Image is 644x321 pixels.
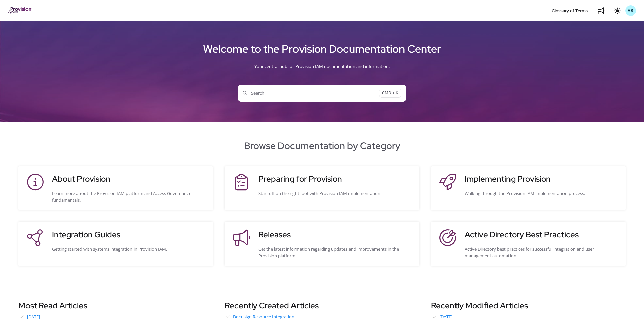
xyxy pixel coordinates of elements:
div: Learn more about the Provision IAM platform and Access Governance fundamentals. [52,190,206,203]
h3: About Provision [52,173,206,185]
a: Preparing for ProvisionStart off on the right foot with Provision IAM implementation. [231,173,413,203]
span: Search [243,90,379,97]
h3: Releases [258,229,413,241]
a: Integration GuidesGetting started with systems integration in Provision IAM. [25,229,206,259]
img: brand logo [8,7,32,14]
a: Active Directory Best PracticesActive Directory best practices for successful integration and use... [438,229,619,259]
button: AR [625,5,636,16]
h3: Most Read Articles [18,300,213,312]
h3: Recently Created Articles [225,300,419,312]
div: Start off on the right foot with Provision IAM implementation. [258,190,413,197]
span: AR [628,8,634,14]
a: About ProvisionLearn more about the Provision IAM platform and Access Governance fundamentals. [25,173,206,203]
h1: Welcome to the Provision Documentation Center [8,40,636,58]
h3: Integration Guides [52,229,206,241]
a: Whats new [596,5,606,16]
h3: Active Directory Best Practices [465,229,619,241]
a: Project logo [8,7,32,15]
a: Implementing ProvisionWalking through the Provision IAM implementation process. [438,173,619,203]
a: ReleasesGet the latest information regarding updates and improvements in the Provision platform. [231,229,413,259]
div: Getting started with systems integration in Provision IAM. [52,246,206,252]
div: Get the latest information regarding updates and improvements in the Provision platform. [258,246,413,259]
h3: Implementing Provision [465,173,619,185]
div: Your central hub for Provision IAM documentation and information. [8,58,636,75]
h3: Recently Modified Articles [431,300,626,312]
span: CMD + K [379,89,401,98]
button: Theme options [612,5,623,16]
span: Glossary of Terms [552,8,588,14]
div: Active Directory best practices for successful integration and user management automation. [465,246,619,259]
h3: Preparing for Provision [258,173,413,185]
h2: Browse Documentation by Category [8,139,636,153]
div: Walking through the Provision IAM implementation process. [465,190,619,197]
button: SearchCMD + K [238,85,406,102]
